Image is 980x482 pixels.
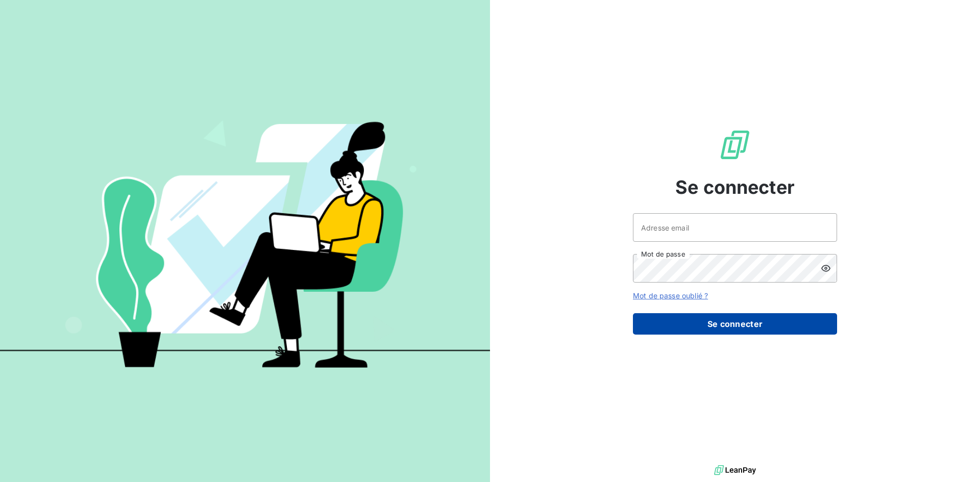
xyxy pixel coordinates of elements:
[633,213,837,242] input: placeholder
[719,129,751,161] img: Logo LeanPay
[675,173,795,201] span: Se connecter
[633,291,708,300] a: Mot de passe oublié ?
[714,463,756,478] img: logo
[633,313,837,335] button: Se connecter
